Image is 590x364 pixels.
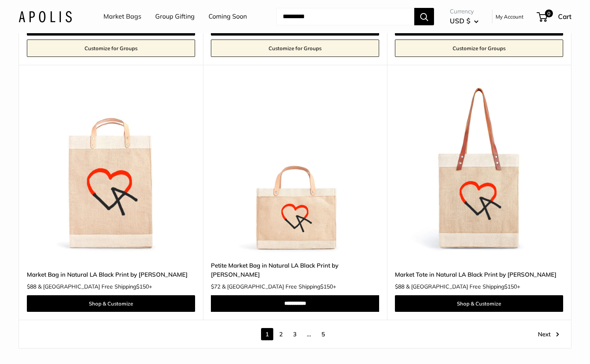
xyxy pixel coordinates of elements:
img: Apolis [19,11,72,22]
a: description_Limited Edition collaboration with Geoff McFetridgedescription_Super soft and durable... [211,85,379,253]
a: 5 [317,328,329,340]
button: USD $ [450,15,479,27]
img: description_Limited Edition collaboration with Geoff McFetridge [211,85,379,253]
a: My Account [496,12,524,21]
span: Cart [558,12,571,21]
input: Search... [276,8,414,25]
a: Customize for Groups [395,40,563,57]
a: Shop & Customize [27,295,195,312]
span: $150 [320,283,333,290]
a: Market Bags [103,11,141,23]
span: $150 [504,283,517,290]
a: Coming Soon [209,11,247,23]
span: $150 [136,283,149,290]
span: $72 [211,283,220,290]
span: & [GEOGRAPHIC_DATA] Free Shipping + [222,284,336,289]
a: Customize for Groups [27,40,195,57]
a: Market Tote in Natural LA Black Print by [PERSON_NAME] [395,270,563,279]
a: Group Gifting [155,11,195,23]
a: description_Limited Edition collaboration with Geoff McFetridgedescription_All proceeds support L... [27,85,195,253]
span: 1 [261,328,273,340]
span: $88 [395,283,404,290]
img: description_Limited Edition collaboration with Geoff McFetridge [395,85,563,253]
span: 0 [545,9,553,17]
span: $88 [27,283,36,290]
a: 2 [275,328,287,340]
iframe: Sign Up via Text for Offers [6,334,85,358]
a: 3 [289,328,301,340]
span: & [GEOGRAPHIC_DATA] Free Shipping + [38,284,152,289]
button: Search [414,8,434,25]
a: 0 Cart [537,10,571,23]
a: Next [538,328,559,340]
a: Market Bag in Natural LA Black Print by [PERSON_NAME] [27,270,195,279]
img: description_Limited Edition collaboration with Geoff McFetridge [27,85,195,253]
a: Petite Market Bag in Natural LA Black Print by [PERSON_NAME] [211,261,379,279]
a: Customize for Groups [211,40,379,57]
span: USD $ [450,17,470,25]
span: Currency [450,6,479,17]
span: & [GEOGRAPHIC_DATA] Free Shipping + [406,284,520,289]
a: Shop & Customize [395,295,563,312]
span: … [303,328,316,340]
a: description_Limited Edition collaboration with Geoff McFetridgedescription_All proceeds support L... [395,85,563,253]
